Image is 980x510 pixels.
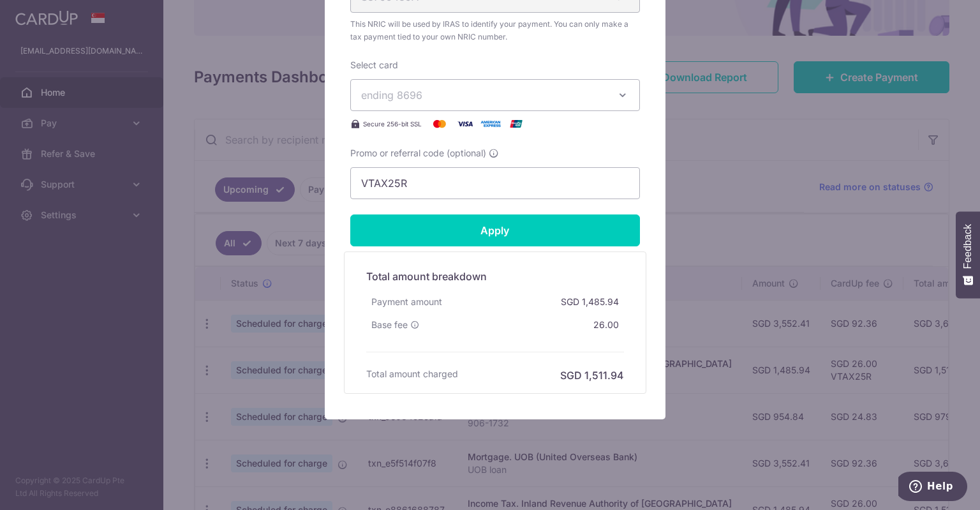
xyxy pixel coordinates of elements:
[962,224,974,269] span: Feedback
[350,59,398,71] label: Select card
[898,472,967,504] iframe: Opens a widget where you can find more information
[478,116,503,131] img: American Express
[350,214,640,246] input: Apply
[350,79,640,111] button: ending 8696
[503,116,529,131] img: UnionPay
[427,116,452,131] img: Mastercard
[560,368,624,383] h6: SGD 1,511.94
[556,290,624,313] div: SGD 1,485.94
[363,119,422,129] span: Secure 256-bit SSL
[350,147,486,160] span: Promo or referral code (optional)
[452,116,478,131] img: Visa
[350,18,640,43] span: This NRIC will be used by IRAS to identify your payment. You can only make a tax payment tied to ...
[366,269,624,284] h5: Total amount breakdown
[366,290,447,313] div: Payment amount
[361,89,422,101] span: ending 8696
[588,313,624,336] div: 26.00
[956,211,980,298] button: Feedback - Show survey
[366,368,458,380] h6: Total amount charged
[371,319,408,331] span: Base fee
